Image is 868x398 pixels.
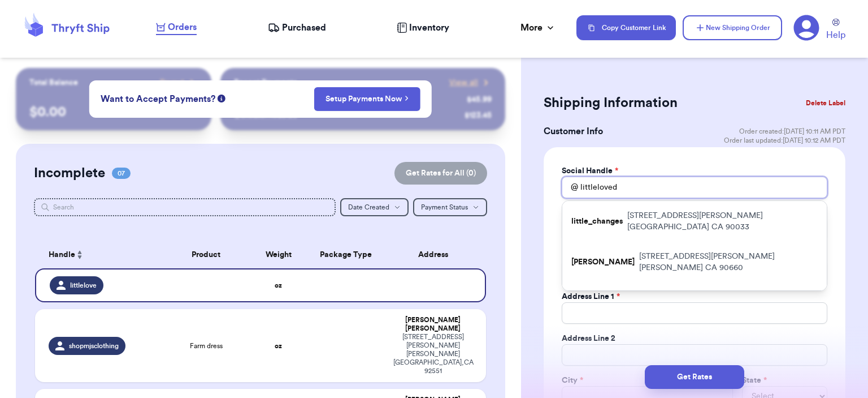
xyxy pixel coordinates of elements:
[739,127,845,136] span: Order created: [DATE] 10:11 AM PDT
[340,198,409,216] button: Date Created
[409,21,449,35] span: Inventory
[645,365,744,389] button: Get Rates
[562,177,578,198] div: @
[397,21,449,35] a: Inventory
[562,333,615,344] label: Address Line 2
[571,256,635,268] p: [PERSON_NAME]
[571,216,623,227] p: little_changes
[393,333,472,375] div: [STREET_ADDRESS][PERSON_NAME] [PERSON_NAME][GEOGRAPHIC_DATA] , CA 92551
[160,77,184,88] span: Payout
[801,91,850,115] button: Delete Label
[325,93,409,105] a: Setup Payments Now
[627,210,818,233] p: [STREET_ADDRESS][PERSON_NAME] [GEOGRAPHIC_DATA] CA 90033
[160,77,198,88] a: Payout
[562,291,620,302] label: Address Line 1
[348,204,389,211] span: Date Created
[112,168,131,179] span: 07
[314,87,420,111] button: Setup Payments Now
[234,77,297,88] p: Recent Payments
[449,77,492,88] a: View all
[306,241,387,268] th: Package Type
[75,248,84,262] button: Sort ascending
[544,94,678,112] h2: Shipping Information
[449,77,478,88] span: View all
[70,281,97,290] span: littlelove
[826,19,845,42] a: Help
[34,198,336,216] input: Search
[49,249,75,261] span: Handle
[387,241,486,268] th: Address
[282,21,326,35] span: Purchased
[156,20,197,35] a: Orders
[101,92,215,106] span: Want to Accept Payments?
[465,110,492,121] div: $ 123.45
[683,15,782,40] button: New Shipping Order
[421,204,468,211] span: Payment Status
[562,165,618,177] label: Social Handle
[168,20,197,34] span: Orders
[29,77,78,88] p: Total Balance
[544,125,603,138] h3: Customer Info
[393,316,472,333] div: [PERSON_NAME] [PERSON_NAME]
[394,162,487,185] button: Get Rates for All (0)
[724,136,845,145] span: Order last updated: [DATE] 10:12 AM PDT
[251,241,306,268] th: Weight
[520,21,556,35] div: More
[639,251,818,273] p: [STREET_ADDRESS][PERSON_NAME] [PERSON_NAME] CA 90660
[413,198,487,216] button: Payment Status
[29,103,198,121] p: $ 0.00
[34,164,105,182] h2: Incomplete
[69,341,119,350] span: shopmjsclothing
[576,15,676,40] button: Copy Customer Link
[826,28,845,42] span: Help
[268,21,326,35] a: Purchased
[190,341,223,350] span: Farm dress
[161,241,251,268] th: Product
[275,343,282,349] strong: oz
[275,282,282,289] strong: oz
[467,94,492,105] div: $ 45.99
